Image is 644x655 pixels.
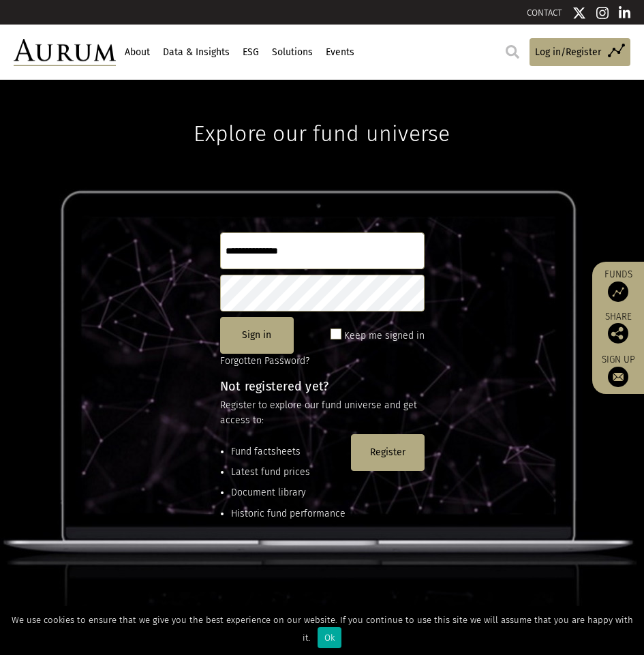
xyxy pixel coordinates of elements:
[608,323,628,344] img: Share this post
[596,6,609,20] img: Instagram icon
[123,41,151,64] a: About
[351,433,425,470] button: Register
[599,354,637,387] a: Sign up
[608,367,628,387] img: Sign up to our newsletter
[194,80,450,147] h1: Explore our fund universe
[344,328,425,344] label: Keep me signed in
[530,38,630,66] a: Log in/Register
[599,269,637,302] a: Funds
[231,464,346,479] li: Latest fund prices
[231,485,346,500] li: Document library
[241,41,260,64] a: ESG
[220,397,425,428] p: Register to explore our fund universe and get access to:
[231,444,346,459] li: Fund factsheets
[161,41,231,64] a: Data & Insights
[231,506,346,521] li: Historic fund performance
[535,45,601,60] span: Log in/Register
[608,281,628,302] img: Access Funds
[318,627,341,648] div: Ok
[220,380,425,392] h4: Not registered yet?
[220,317,294,354] button: Sign in
[619,6,631,20] img: Linkedin icon
[506,45,519,59] img: search.svg
[599,312,637,344] div: Share
[572,6,586,20] img: Twitter icon
[270,41,314,64] a: Solutions
[14,39,116,67] img: Aurum
[220,355,309,367] a: Forgotten Password?
[527,7,562,18] a: CONTACT
[324,41,356,64] a: Events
